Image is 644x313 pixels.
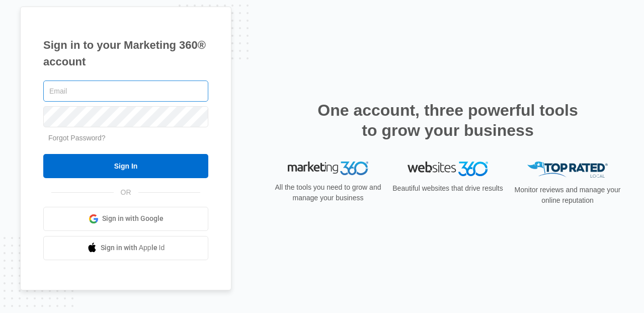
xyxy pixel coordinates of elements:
[43,37,208,70] h1: Sign in to your Marketing 360® account
[48,134,106,142] a: Forgot Password?
[391,183,504,194] p: Beautiful websites that drive results
[527,162,608,178] img: Top Rated Local
[102,213,164,224] span: Sign in with Google
[314,100,581,140] h2: One account, three powerful tools to grow your business
[272,182,384,203] p: All the tools you need to grow and manage your business
[43,81,208,102] input: Email
[511,185,624,206] p: Monitor reviews and manage your online reputation
[43,154,208,178] input: Sign In
[43,236,208,260] a: Sign in with Apple Id
[43,207,208,231] a: Sign in with Google
[408,162,488,176] img: Websites 360
[114,187,138,198] span: OR
[288,162,368,176] img: Marketing 360
[101,243,165,253] span: Sign in with Apple Id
